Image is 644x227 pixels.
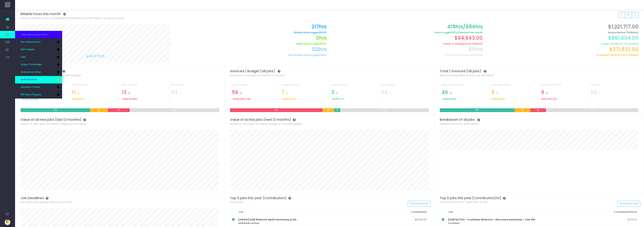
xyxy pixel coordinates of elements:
span: 7 [282,90,284,95]
h2: $861,604.00 [488,35,639,41]
button: Show Gross Profit [408,201,431,207]
span: Number of jobs for each status [440,122,478,126]
div: 3% [334,108,340,112]
span: (36%) [319,54,327,57]
a: Item Performance [15,38,62,46]
div: 9% [90,108,108,112]
a: Staff Utilisation [15,76,62,84]
h6: Max potential (5084hrs) [488,31,639,34]
h3: Job Deadlines [21,196,219,200]
h6: Target ( / % billable) [488,42,639,45]
a: Output Timesheets [15,61,62,68]
span: 3 [331,90,334,95]
span: 56 [591,90,597,95]
span: 71 [623,42,625,45]
div: 6% [322,108,334,112]
img: images/default_profile_image.png [5,219,10,225]
span: Total / Invoiced (all jobs) [440,69,481,73]
a: Jobs [15,53,62,61]
div: 8% [530,108,546,112]
span: 13 [122,90,127,95]
span: 56 [232,90,238,95]
span: -NZ$4,771 [331,98,344,101]
span: NZ$1,087,021 [541,98,557,101]
span: 46 [442,90,448,95]
div: 35% [21,108,90,112]
span: 1564h00 [610,54,621,57]
div: 45% [130,108,219,112]
span: Jobs [21,55,26,59]
span: NZ$1,345,562 [22,98,39,101]
span: (0%) [320,42,327,45]
span: Value of billable hours accumulated with the entire team + projected result. [21,16,124,20]
span: Based on start date and either budget or total value [21,122,86,126]
span: (61%) [451,31,458,34]
span: 30 [622,54,625,57]
h6: Projected ( / % billable) [488,54,639,57]
strong: [45002] ASB Website Uplift workshop (LOA... [238,218,299,221]
a: Utilisation Trends [15,84,62,91]
th: Contribution/Hour [595,208,639,216]
div: Partly invoiced [282,83,327,90]
span: (12%) [476,54,483,57]
h6: Hours logged /passed this month [332,31,482,34]
span: in [DATE] [66,16,76,20]
span: -NZ$2,802,748 [232,98,250,101]
h2: 122hrs [176,46,327,52]
h2: 0hrs [176,35,327,41]
span: Invoiced / Budget (all jobs) [230,69,275,73]
span: (64%) [319,31,327,34]
th: Contribution [383,208,429,216]
div: Under 50% Billed [541,83,587,90]
span: Overservice Value [21,71,41,74]
div: 45% [340,108,429,112]
div: >80% budget [72,83,118,90]
span: Breakdown of all jobs [440,118,475,121]
span: Items Report [21,48,34,51]
span: WIP Items Progress [21,93,41,96]
span: Total profit [230,200,243,204]
h6: Billable time logged [176,31,327,34]
span: Staff Utilisation [21,78,37,81]
div: Over budget [122,83,167,90]
h2: $64,643.00 [332,35,482,41]
h3: Value of all new jobs (last 12 months) [21,118,219,121]
span: -NZ$12,064 [282,98,296,101]
h2: 80hrs [332,46,482,52]
strong: [43876] YOU - Youthline Website - discovery workshop - LOA 1161 [448,218,535,221]
th: Youthline [446,216,595,227]
td: $270.00 [595,216,639,227]
h2: $371,833.00 [488,46,639,52]
h3: Billable hours this month [21,12,639,16]
h6: Time off work this month [332,54,482,57]
h6: Non Billable time logged [176,54,327,57]
button: Show Gross Profit [617,201,640,207]
h2: 217hrs [176,24,327,30]
h6: Value of missing hours (265hrs) [332,42,482,45]
div: Billed in Advance [442,83,487,90]
div: Over 50% billed [491,83,537,90]
span: 11 [72,90,76,95]
div: Unbilled [591,83,636,90]
span: Utilisation Trends [21,86,40,89]
span: Are jobs being billed as they are executed? [440,74,494,77]
a: Items Report [15,46,62,53]
div: 38% [440,108,514,112]
span: Item Performance [21,40,40,44]
th: ASB Bank Limited [236,216,383,227]
div: No budget [171,83,217,90]
div: 47% [230,108,322,112]
h3: Top 5 jobs this year (Contribution/hr) [440,196,639,200]
th: Job [236,208,383,216]
a: Overservice Value [15,68,62,76]
td: $8,586.80 [383,216,429,227]
h3: Value of active jobs (next 12 months) [230,118,429,121]
div: Small button group [618,12,639,18]
span: 3528h42 [611,42,622,45]
span: Output Timesheets [21,63,42,66]
span: -NZ$142,882 [122,98,137,101]
div: 0% invoiced [232,83,278,90]
span: Based on due date and either budget or remaining value [230,122,302,126]
span: 54 [171,90,178,95]
h2: 419hrs/684hrs [332,24,482,30]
